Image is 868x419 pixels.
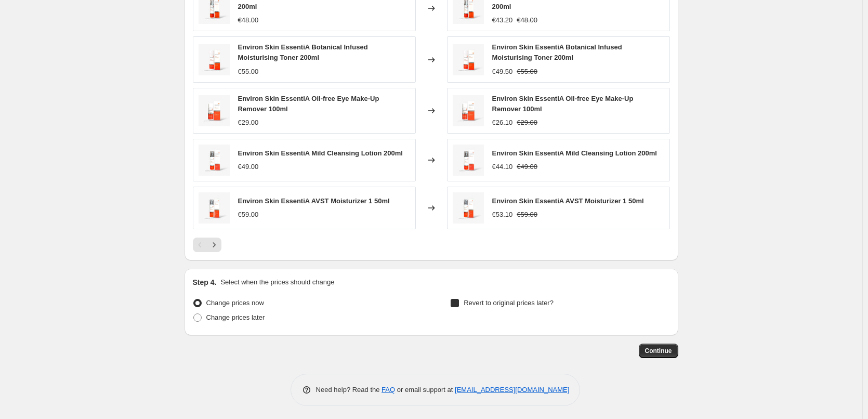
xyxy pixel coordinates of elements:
button: Next [207,238,221,252]
span: Need help? Read the [316,386,382,394]
span: Environ Skin EssentiA Mild Cleansing Lotion 200ml [238,149,403,157]
img: environ-skin-essentia-avst-moisturizer-1-50ml-530682_80x.jpg [199,192,230,224]
span: €29.00 [517,119,537,126]
span: €49.00 [238,163,259,171]
img: environ-skin-essentia-botanical-infused-moisturising-toner-200ml-931156_80x.jpg [199,44,230,75]
img: environ-skin-essentia-botanical-infused-moisturising-toner-200ml-931156_80x.jpg [453,44,484,75]
span: €49.00 [517,163,537,171]
span: €43.20 [492,16,513,24]
img: environ-skin-essentia-mild-cleansing-lotion-200ml-345878_80x.jpg [453,145,484,176]
span: Environ Skin EssentiA Mild Cleansing Lotion 200ml [492,149,657,157]
span: Environ Skin EssentiA Botanical Infused Moisturising Toner 200ml [492,43,622,61]
button: Continue [639,344,678,358]
img: environ-skin-essentia-avst-moisturizer-1-50ml-530682_80x.jpg [453,192,484,224]
p: Select when the prices should change [220,277,334,287]
span: Environ Skin EssentiA Oil-free Eye Make-Up Remover 100ml [492,95,634,113]
span: €55.00 [517,68,537,75]
img: environ-skin-essentia-oil-free-eye-make-up-remover-100ml-393047_80x.jpg [199,95,230,126]
span: or email support at [395,386,455,394]
span: Environ Skin EssentiA Oil-free Eye Make-Up Remover 100ml [238,95,379,113]
span: €49.50 [492,68,513,75]
span: €55.00 [238,68,259,75]
span: Change prices now [206,299,264,307]
span: Environ Skin EssentiA AVST Moisturizer 1 50ml [238,197,390,205]
span: Environ Skin EssentiA AVST Moisturizer 1 50ml [492,197,644,205]
span: €29.00 [238,119,259,126]
span: €59.00 [238,211,259,218]
span: €26.10 [492,119,513,126]
span: €48.00 [238,16,259,24]
span: €44.10 [492,163,513,171]
span: €48.00 [517,16,537,24]
a: FAQ [382,386,395,394]
nav: Pagination [193,238,221,252]
img: environ-skin-essentia-oil-free-eye-make-up-remover-100ml-393047_80x.jpg [453,95,484,126]
h2: Step 4. [193,277,217,287]
span: €59.00 [517,211,537,218]
span: Environ Skin EssentiA Botanical Infused Moisturising Toner 200ml [238,43,368,61]
span: Revert to original prices later? [464,299,554,307]
span: Continue [645,347,672,355]
span: Change prices later [206,313,265,321]
a: [EMAIL_ADDRESS][DOMAIN_NAME] [455,386,569,394]
span: €53.10 [492,211,513,218]
img: environ-skin-essentia-mild-cleansing-lotion-200ml-345878_80x.jpg [199,145,230,176]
